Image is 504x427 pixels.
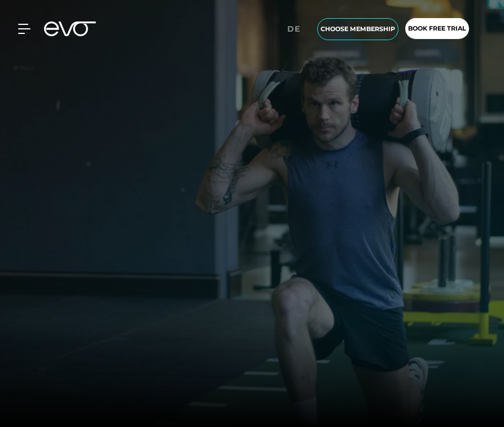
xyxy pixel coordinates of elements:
[287,24,300,34] span: de
[402,18,472,40] a: book free trial
[408,24,466,33] span: book free trial
[321,24,395,34] span: choose membership
[287,23,307,36] a: de
[314,18,402,40] a: choose membership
